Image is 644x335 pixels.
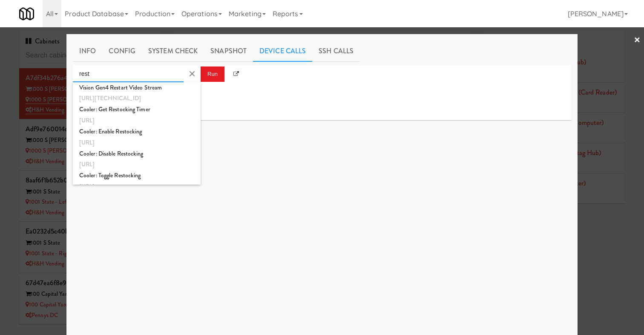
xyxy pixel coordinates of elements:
[79,137,194,148] div: [URL]
[201,66,224,82] button: Run
[73,40,102,62] a: Info
[73,65,184,82] input: Enter api call...
[19,6,34,21] img: Micromart
[79,170,194,181] div: Cooler: Toggle Restocking
[634,27,641,54] a: ×
[79,104,194,115] div: Cooler: Get Restocking Timer
[79,159,194,170] div: [URL]
[102,40,142,62] a: Config
[79,82,194,93] div: Vision Gen4 Restart Video Stream
[79,126,194,137] div: Cooler: Enable Restocking
[79,93,194,104] div: [URL][TECHNICAL_ID]
[79,148,194,159] div: Cooler: Disable Restocking
[204,40,253,62] a: Snapshot
[186,67,198,80] button: Clear Input
[312,40,360,62] a: SSH Calls
[79,181,194,192] div: [URL]
[253,40,312,62] a: Device Calls
[142,40,204,62] a: System Check
[79,115,194,126] div: [URL]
